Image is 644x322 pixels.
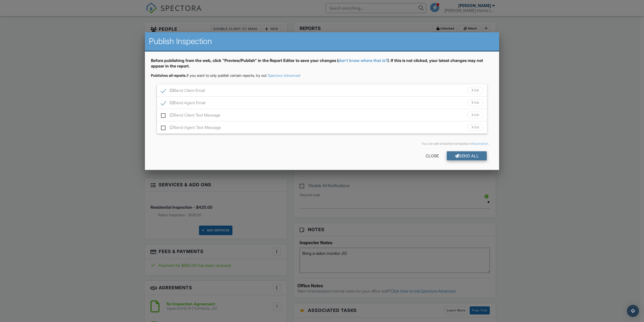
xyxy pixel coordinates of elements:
label: Send Client Email [161,88,205,94]
div: Edit [467,87,483,94]
div: You can edit email/text templates in . [155,142,489,146]
a: don't know where that is? [338,58,387,63]
div: Open Intercom Messenger [627,305,639,317]
div: Close [418,151,447,160]
div: Before publishing from the web, click "Preview/Publish" in the Report Editor to save your changes... [151,58,493,73]
h2: Publish Inspection [149,36,495,46]
label: Send Client Text Message [161,113,220,119]
div: Edit [467,124,483,131]
span: If you want to only publish certain reports, try out [151,73,267,78]
div: Send All [447,151,487,160]
div: Edit [467,112,483,119]
a: Automation [472,142,488,146]
a: Spectora Advanced [268,73,300,78]
strong: Publishes all reports. [151,73,187,78]
div: Edit [467,99,483,106]
label: Send Agent Text Message [161,125,221,131]
label: Send Agent Email [161,100,205,107]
